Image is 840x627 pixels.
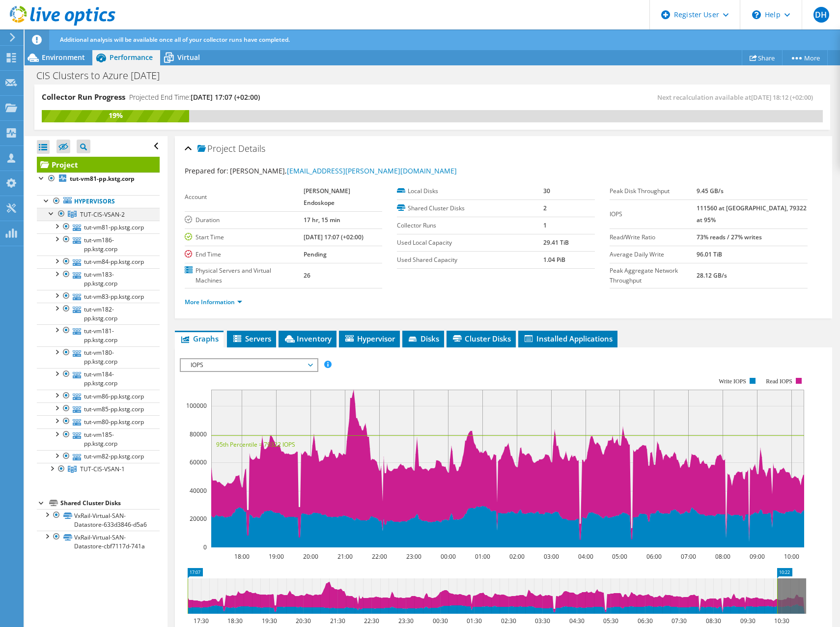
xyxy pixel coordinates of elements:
[32,70,175,81] h1: CIS Clusters to Azure [DATE]
[397,186,543,196] label: Local Disks
[371,552,387,561] text: 22:00
[715,552,730,561] text: 08:00
[203,543,207,551] text: 0
[232,334,271,343] span: Servers
[813,7,829,23] span: DH
[543,238,569,247] b: 29.41 TiB
[509,552,524,561] text: 02:00
[440,552,455,561] text: 00:00
[304,187,350,207] b: [PERSON_NAME] Endoskope
[697,233,762,241] b: 73% reads / 27% writes
[60,35,290,44] span: Additional analysis will be available once all of your collector runs have completed.
[304,271,310,280] b: 26
[193,617,208,625] text: 17:30
[191,92,260,102] span: [DATE] 17:07 (+02:00)
[610,266,697,285] label: Peak Aggregate Network Throughput
[216,440,295,449] text: 95th Percentile = 79322 IOPS
[657,93,818,102] span: Next recalculation available at
[190,430,207,438] text: 80000
[185,298,242,306] a: More Information
[37,368,160,390] a: tut-vm184-pp.kstg.corp
[37,463,160,476] a: TUT-CIS-VSAN-1
[330,617,345,625] text: 21:30
[534,617,550,625] text: 03:30
[603,617,618,625] text: 05:30
[60,497,160,509] div: Shared Cluster Disks
[110,53,153,62] span: Performance
[740,617,755,625] text: 09:30
[268,552,283,561] text: 19:00
[397,255,543,265] label: Used Shared Capacity
[742,50,783,65] a: Share
[37,346,160,368] a: tut-vm180-pp.kstg.corp
[37,233,160,255] a: tut-vm186-pp.kstg.corp
[751,93,813,102] span: [DATE] 18:12 (+02:00)
[697,204,807,224] b: 111560 at [GEOGRAPHIC_DATA], 79322 at 95%
[697,187,724,195] b: 9.45 GB/s
[227,617,242,625] text: 18:30
[37,402,160,415] a: tut-vm85-pp.kstg.corp
[37,509,160,531] a: VxRail-Virtual-SAN-Datastore-633d3846-d5a6
[543,256,565,264] b: 1.04 PiB
[610,250,697,259] label: Average Daily Write
[37,172,160,185] a: tut-vm81-pp.kstg.corp
[344,334,395,343] span: Hypervisor
[37,531,160,552] a: VxRail-Virtual-SAN-Datastore-cbf7117d-741a
[466,617,481,625] text: 01:30
[398,617,413,625] text: 23:30
[37,268,160,290] a: tut-vm183-pp.kstg.corp
[80,210,125,219] span: TUT-CIS-VSAN-2
[186,401,207,410] text: 100000
[637,617,652,625] text: 06:30
[364,617,379,625] text: 22:30
[612,552,627,561] text: 05:00
[287,166,457,175] a: [EMAIL_ADDRESS][PERSON_NAME][DOMAIN_NAME]
[766,378,792,385] text: Read IOPS
[42,110,189,121] div: 19%
[37,450,160,463] a: tut-vm82-pp.kstg.corp
[749,552,764,561] text: 09:00
[610,209,697,219] label: IOPS
[42,53,85,62] span: Environment
[238,142,265,154] span: Details
[337,552,352,561] text: 21:00
[185,166,228,175] label: Prepared for:
[37,324,160,346] a: tut-vm181-pp.kstg.corp
[37,221,160,233] a: tut-vm81-pp.kstg.corp
[185,215,304,225] label: Duration
[185,232,304,242] label: Start Time
[197,144,236,154] span: Project
[407,334,439,343] span: Disks
[397,221,543,230] label: Collector Runs
[646,552,661,561] text: 06:00
[719,378,746,385] text: Write IOPS
[543,552,559,561] text: 03:00
[397,238,543,248] label: Used Local Capacity
[671,617,686,625] text: 07:30
[261,617,277,625] text: 19:30
[782,50,828,65] a: More
[37,303,160,324] a: tut-vm182-pp.kstg.corp
[37,195,160,208] a: Hypervisors
[283,334,332,343] span: Inventory
[303,552,318,561] text: 20:00
[70,174,135,183] b: tut-vm81-pp.kstg.corp
[543,204,547,212] b: 2
[185,266,304,285] label: Physical Servers and Virtual Machines
[37,208,160,221] a: TUT-CIS-VSAN-2
[406,552,421,561] text: 23:00
[569,617,584,625] text: 04:30
[37,428,160,450] a: tut-vm185-pp.kstg.corp
[37,415,160,428] a: tut-vm80-pp.kstg.corp
[397,203,543,213] label: Shared Cluster Disks
[185,250,304,259] label: End Time
[680,552,696,561] text: 07:00
[129,92,260,103] h4: Projected End Time:
[190,486,207,495] text: 40000
[752,10,761,19] svg: \n
[451,334,511,343] span: Cluster Disks
[190,514,207,523] text: 20000
[523,334,613,343] span: Installed Applications
[37,290,160,303] a: tut-vm83-pp.kstg.corp
[234,552,249,561] text: 18:00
